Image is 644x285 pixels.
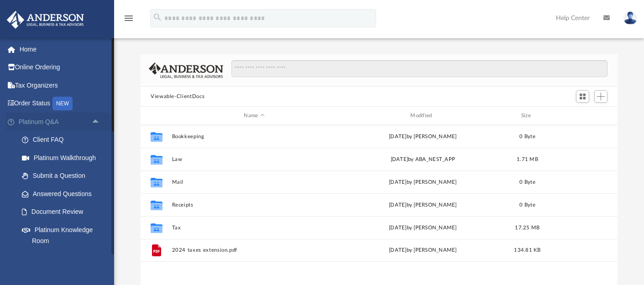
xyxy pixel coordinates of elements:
[519,134,535,139] span: 0 Byte
[514,248,540,253] span: 134.81 KB
[123,13,134,24] i: menu
[4,11,87,29] img: Anderson Advisors Platinum Portal
[576,90,590,103] button: Switch to Grid View
[13,185,114,203] a: Answered Questions
[151,93,204,101] button: Viewable-ClientDocs
[6,94,114,113] a: Order StatusNEW
[13,149,114,167] a: Platinum Walkthrough
[13,167,114,185] a: Submit a Question
[172,225,337,231] button: Tax
[172,112,336,120] div: Name
[145,112,168,120] div: id
[172,156,337,162] button: Law
[340,133,505,141] div: [DATE] by [PERSON_NAME]
[52,97,73,110] div: NEW
[517,157,538,162] span: 1.71 MB
[340,246,505,254] div: [DATE] by [PERSON_NAME]
[340,155,505,164] div: [DATE] by ABA_NEST_APP
[340,112,505,120] div: Modified
[340,201,505,209] div: [DATE] by [PERSON_NAME]
[6,113,114,131] a: Platinum Q&Aarrow_drop_up
[152,12,162,22] i: search
[6,76,114,94] a: Tax Organizers
[509,112,546,120] div: Size
[123,17,134,24] a: menu
[13,203,114,221] a: Document Review
[231,60,607,78] input: Search files and folders
[6,58,114,77] a: Online Ordering
[340,224,505,232] div: [DATE] by [PERSON_NAME]
[340,178,505,187] div: [DATE] by [PERSON_NAME]
[519,180,535,185] span: 0 Byte
[519,202,535,207] span: 0 Byte
[6,40,114,58] a: Home
[172,247,337,253] button: 2024 taxes extension.pdf
[13,221,114,250] a: Platinum Knowledge Room
[594,90,608,103] button: Add
[550,112,613,120] div: id
[13,131,114,149] a: Client FAQ
[515,225,539,230] span: 17.25 MB
[172,202,337,208] button: Receipts
[91,113,110,131] span: arrow_drop_up
[623,11,637,25] img: User Pic
[13,250,114,279] a: Tax & Bookkeeping Packages
[172,134,337,140] button: Bookkeeping
[172,179,337,185] button: Mail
